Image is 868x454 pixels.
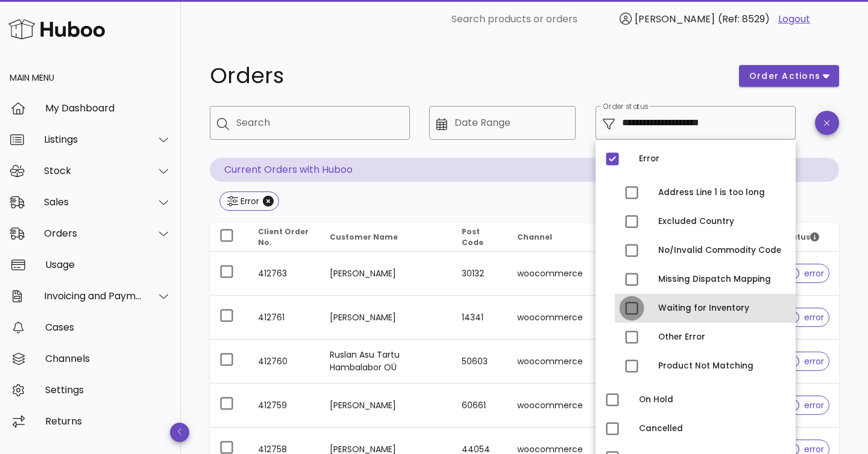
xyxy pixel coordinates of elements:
[658,188,786,197] div: Address Line 1 is too long
[263,196,274,207] button: Close
[210,158,839,182] p: Current Orders with Huboo
[45,384,171,396] div: Settings
[593,223,658,252] th: Order Date: Sorted descending. Activate to remove sorting.
[248,340,320,384] td: 412760
[44,196,142,208] div: Sales
[783,232,819,242] span: Status
[320,296,451,340] td: [PERSON_NAME]
[788,357,824,365] span: error
[44,165,142,176] div: Stock
[452,340,508,384] td: 50603
[658,246,786,255] div: No/Invalid Commodity Code
[635,12,715,26] span: [PERSON_NAME]
[508,340,593,384] td: woocommerce
[718,12,770,26] span: (Ref: 8529)
[658,303,786,313] div: Waiting for Inventory
[749,70,821,82] span: order actions
[658,275,786,284] div: Missing Dispatch Mapping
[210,65,725,87] h1: Orders
[248,252,320,296] td: 412763
[508,252,593,296] td: woocommerce
[320,340,451,384] td: Ruslan Asu Tartu Hambalabor OÜ
[320,252,451,296] td: [PERSON_NAME]
[639,424,786,434] div: Cancelled
[44,290,142,302] div: Invoicing and Payments
[248,384,320,428] td: 412759
[258,226,309,247] span: Client Order No.
[248,296,320,340] td: 412761
[462,226,483,247] span: Post Code
[8,16,105,42] img: Huboo Logo
[639,154,786,164] div: Error
[248,223,320,252] th: Client Order No.
[739,65,839,87] button: order actions
[788,445,824,453] span: error
[658,217,786,226] div: Excluded Country
[658,332,786,342] div: Other Error
[320,223,451,252] th: Customer Name
[45,353,171,364] div: Channels
[44,228,142,239] div: Orders
[452,223,508,252] th: Post Code
[788,313,824,322] span: error
[238,195,259,207] div: Error
[788,401,824,409] span: error
[508,296,593,340] td: woocommerce
[517,232,552,242] span: Channel
[603,102,648,111] label: Order status
[45,322,171,333] div: Cases
[639,395,786,405] div: On Hold
[452,296,508,340] td: 14341
[330,232,398,242] span: Customer Name
[778,12,810,26] a: Logout
[508,384,593,428] td: woocommerce
[658,361,786,371] div: Product Not Matching
[593,340,658,384] td: [DATE]
[593,252,658,296] td: [DATE]
[320,384,451,428] td: [PERSON_NAME]
[45,102,171,114] div: My Dashboard
[452,384,508,428] td: 60661
[45,415,171,427] div: Returns
[508,223,593,252] th: Channel
[44,134,142,145] div: Listings
[773,223,839,252] th: Status
[593,384,658,428] td: [DATE]
[452,252,508,296] td: 30132
[45,259,171,270] div: Usage
[788,269,824,278] span: error
[593,296,658,340] td: [DATE]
